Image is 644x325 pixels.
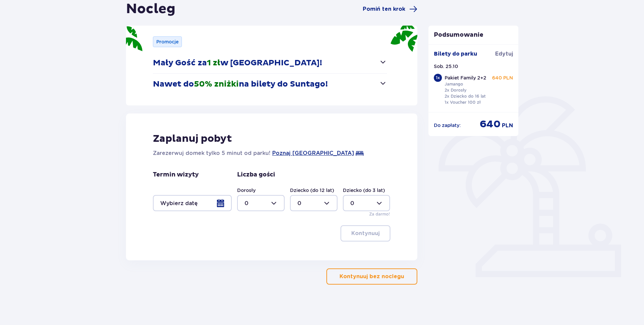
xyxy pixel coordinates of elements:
[290,187,334,194] label: Dziecko (do 12 lat)
[153,171,199,179] p: Termin wizyty
[434,122,461,129] p: Do zapłaty :
[363,5,405,13] span: Pomiń ten krok
[153,79,328,89] p: Nawet do na bilety do Suntago!
[237,187,256,194] label: Dorosły
[492,74,513,81] p: 640 PLN
[428,31,519,39] p: Podsumowanie
[434,63,458,70] p: Sob. 25.10
[445,87,486,105] p: 2x Dorosły 2x Dziecko do 16 lat 1x Voucher 100 zł
[502,122,513,129] span: PLN
[153,132,232,145] p: Zaplanuj pobyt
[126,1,175,18] h1: Nocleg
[480,118,501,131] span: 640
[153,58,322,68] p: Mały Gość za w [GEOGRAPHIC_DATA]!
[445,74,486,81] p: Pakiet Family 2+2
[341,225,390,241] button: Kontynuuj
[363,5,417,13] a: Pomiń ten krok
[153,53,387,73] button: Mały Gość za1 złw [GEOGRAPHIC_DATA]!
[153,149,270,157] p: Zarezerwuj domek tylko 5 minut od parku!
[326,268,417,285] button: Kontynuuj bez noclegu
[343,187,385,194] label: Dziecko (do 3 lat)
[434,74,442,82] div: 1 x
[351,230,380,237] p: Kontynuuj
[434,50,477,58] p: Bilety do parku
[156,38,179,45] p: Promocje
[369,211,390,217] p: Za darmo!
[194,79,239,89] span: 50% zniżki
[237,171,275,179] p: Liczba gości
[272,149,354,157] a: Poznaj [GEOGRAPHIC_DATA]
[495,50,513,58] span: Edytuj
[445,81,463,87] p: Jamango
[340,273,404,280] p: Kontynuuj bez noclegu
[207,58,220,68] span: 1 zł
[153,74,387,95] button: Nawet do50% zniżkina bilety do Suntago!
